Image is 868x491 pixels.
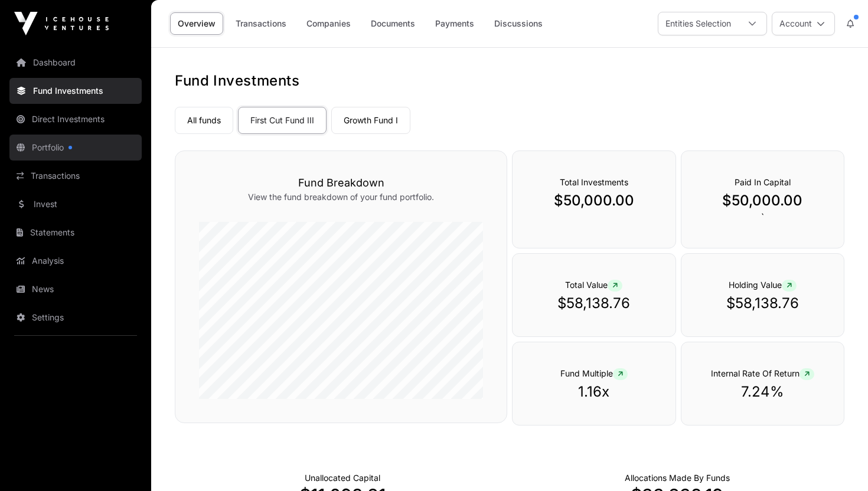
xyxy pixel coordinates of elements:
p: $50,000.00 [536,191,651,210]
a: Documents [363,12,423,35]
a: News [9,276,142,302]
span: Total Investments [560,177,628,187]
div: ` [681,150,844,248]
span: Holding Value [729,280,797,290]
p: Capital Deployed Into Companies [625,472,730,484]
a: Invest [9,191,142,217]
p: View the fund breakdown of your fund portfolio. [199,191,483,203]
a: First Cut Fund III [238,107,327,134]
a: Payments [428,12,482,35]
p: $58,138.76 [705,294,820,313]
p: 1.16x [536,382,651,401]
h3: Fund Breakdown [199,175,483,191]
span: Internal Rate Of Return [711,368,814,378]
span: Paid In Capital [735,177,791,187]
a: Companies [299,12,358,35]
div: Entities Selection [658,12,738,35]
a: Direct Investments [9,106,142,132]
p: 7.24% [705,382,820,401]
a: Analysis [9,248,142,274]
a: Overview [170,12,223,35]
p: Cash not yet allocated [305,472,380,484]
a: Dashboard [9,50,142,76]
a: All funds [175,107,233,134]
span: Total Value [565,280,622,290]
button: Account [772,12,835,35]
a: Fund Investments [9,78,142,104]
a: Settings [9,305,142,330]
a: Growth Fund I [331,107,410,134]
p: $58,138.76 [536,294,651,313]
a: Discussions [487,12,550,35]
a: Transactions [228,12,294,35]
a: Transactions [9,163,142,189]
img: Icehouse Ventures Logo [14,12,109,35]
p: $50,000.00 [705,191,820,210]
span: Fund Multiple [560,368,628,378]
a: Statements [9,220,142,245]
a: Portfolio [9,135,142,161]
h1: Fund Investments [175,71,844,90]
iframe: Chat Widget [809,434,868,491]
